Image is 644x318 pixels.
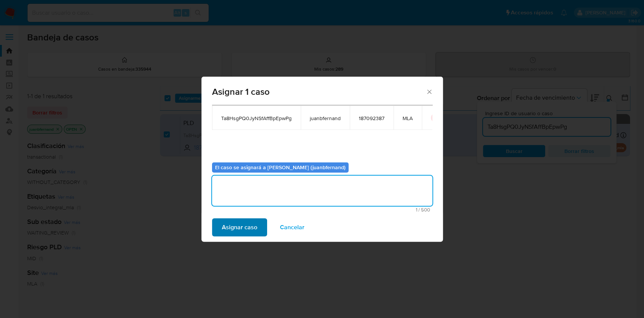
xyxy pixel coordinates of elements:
button: Cancelar [270,218,314,236]
span: Máximo 500 caracteres [214,207,430,212]
span: MLA [403,115,413,122]
button: icon-button [431,113,440,122]
b: El caso se asignará a [PERSON_NAME] (juanbfernand) [215,164,346,171]
span: Asignar caso [222,219,257,236]
button: Asignar caso [212,218,267,236]
span: 187092387 [359,115,384,122]
div: assign-modal [201,77,443,242]
span: Ta8HsgPQ0JyNSfAffBpEpwPg [221,115,292,122]
span: Asignar 1 caso [212,87,426,96]
span: Cancelar [280,219,304,236]
span: juanbfernand [310,115,341,122]
button: Cerrar ventana [426,88,432,95]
